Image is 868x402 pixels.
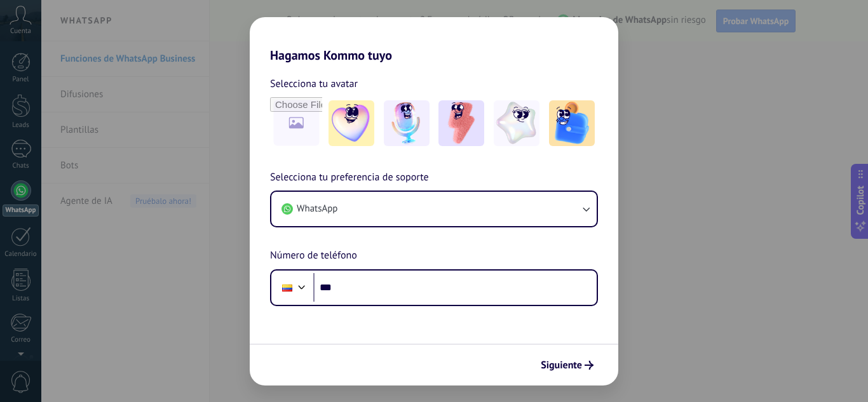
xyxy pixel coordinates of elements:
button: WhatsApp [271,192,597,226]
button: Siguiente [535,354,599,376]
img: -1.jpeg [329,100,374,146]
h2: Hagamos Kommo tuyo [250,17,618,63]
div: Colombia: + 57 [275,274,299,301]
span: Número de teléfono [270,248,357,264]
span: WhatsApp [297,203,337,215]
span: Selecciona tu avatar [270,76,358,92]
span: Selecciona tu preferencia de soporte [270,170,429,186]
img: -4.jpeg [494,100,539,146]
img: -3.jpeg [438,100,484,146]
span: Siguiente [541,361,582,370]
img: -2.jpeg [384,100,430,146]
img: -5.jpeg [549,100,595,146]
